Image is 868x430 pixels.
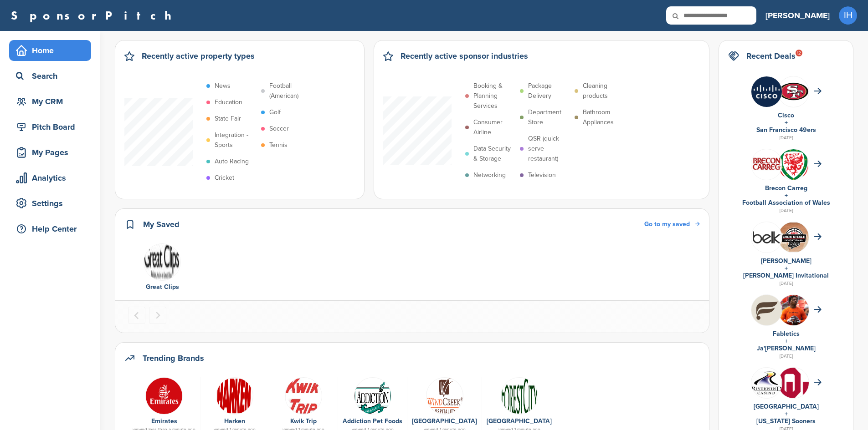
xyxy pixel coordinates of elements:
a: Data Great Clips [133,243,192,293]
a: My Pages [9,142,91,163]
img: Open uri20141112 50798 10145fv [285,377,322,415]
a: Data [205,377,264,414]
div: Analytics [14,170,91,186]
div: 12 [796,50,802,56]
img: 6inooqr 400x400 [145,377,183,415]
div: Help Center [14,221,91,237]
img: Ja'marr chase [778,295,809,331]
p: QSR (quick serve restaurant) [528,134,570,164]
img: Data [144,243,181,281]
h2: My Saved [143,218,180,231]
p: Data Security & Storage [473,144,515,164]
a: Emirates [151,417,177,425]
a: Analytics [9,167,91,188]
a: [PERSON_NAME] [765,5,830,25]
a: Home [9,40,91,61]
div: [DATE] [728,279,844,288]
img: Hb geub1 400x400 [751,295,782,325]
a: San Francisco 49ers [756,126,816,134]
img: Data?1415805766 [778,368,809,410]
p: Bathroom Appliances [583,107,625,127]
img: 250px forestcitylogo pms350 [501,377,538,415]
img: L 1bnuap 400x400 [751,222,782,253]
a: [GEOGRAPHIC_DATA] [412,417,477,425]
div: My Pages [14,144,91,161]
img: Data [751,371,782,395]
a: Help Center [9,218,91,239]
img: Data?1415805694 [778,82,809,101]
a: Kwik Trip [290,417,317,425]
a: Pitch Board [9,116,91,137]
a: + [785,192,788,199]
a: Football Association of Wales [742,199,830,207]
p: Cricket [215,173,234,183]
div: [DATE] [728,207,844,215]
p: Department Store [528,107,570,127]
a: Addiction Pet Foods [343,417,402,425]
div: 1 of 1 [128,243,196,293]
img: Newlogo off [354,377,391,415]
h2: Trending Brands [143,352,204,364]
img: 170px football association of wales logo.svg [778,149,809,184]
a: [US_STATE] Sooners [756,417,816,425]
p: Television [528,170,556,180]
a: + [785,410,788,418]
div: Pitch Board [14,119,91,135]
a: + [785,337,788,345]
a: [PERSON_NAME] [761,257,812,265]
a: Open uri20141112 50798 10145fv [274,377,333,414]
img: Fvoowbej 400x400 [751,149,782,180]
div: My CRM [14,93,91,110]
p: Booking & Planning Services [473,81,515,111]
a: Newlogo off [343,377,402,414]
p: Networking [473,170,506,180]
button: Next slide [149,307,166,324]
p: Golf [269,107,281,117]
a: + [785,264,788,272]
p: Tennis [269,140,288,150]
a: My CRM [9,91,91,112]
a: Ja'[PERSON_NAME] [757,344,816,352]
a: Settings [9,193,91,214]
p: Integration - Sports [215,130,257,150]
p: Package Delivery [528,81,570,101]
div: Settings [14,195,91,212]
p: State Fair [215,114,241,124]
p: News [215,81,231,91]
span: IH [839,6,857,25]
a: Harken [224,417,245,425]
img: Jmyca1yn 400x400 [751,76,782,107]
a: 250px forestcitylogo pms350 [487,377,552,414]
h2: Recently active sponsor industries [401,50,528,62]
p: Football (American) [269,81,311,101]
div: [DATE] [728,352,844,360]
div: Great Clips [133,282,192,292]
a: Hospitality [412,377,477,414]
a: Fabletics [773,330,800,338]
a: [GEOGRAPHIC_DATA] [487,417,552,425]
p: Auto Racing [215,157,249,167]
span: Go to my saved [644,220,690,228]
a: Brecon Carreg [765,184,807,192]
div: Search [14,68,91,84]
button: Previous slide [128,307,145,324]
p: Education [215,97,242,107]
p: Cleaning products [583,81,625,101]
a: + [785,119,788,126]
img: Hospitality [426,377,463,415]
a: [GEOGRAPHIC_DATA] [754,403,819,410]
img: Data [216,377,253,415]
a: [PERSON_NAME] Invitational [743,272,829,279]
div: Home [14,42,91,59]
a: Go to my saved [644,219,700,229]
a: Cisco [778,111,794,119]
a: 6inooqr 400x400 [133,377,195,414]
a: Search [9,66,91,86]
a: SponsorPitch [11,10,177,21]
p: Consumer Airline [473,117,515,137]
h3: [PERSON_NAME] [765,9,830,22]
img: Cleanshot 2025 09 07 at 20.31.59 2x [778,223,809,251]
h2: Recent Deals [746,50,796,62]
h2: Recently active property types [142,50,255,62]
div: [DATE] [728,134,844,142]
